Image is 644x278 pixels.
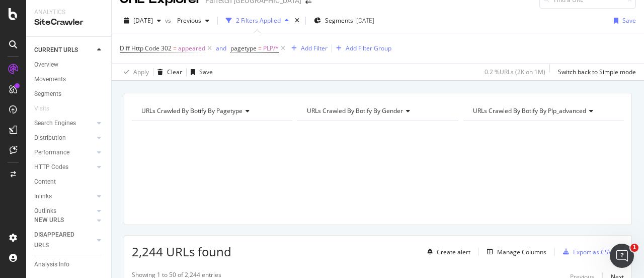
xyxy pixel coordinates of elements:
[34,45,94,55] a: CURRENT URLS
[199,68,213,76] div: Save
[34,89,61,99] div: Segments
[34,147,69,158] div: Performance
[34,215,64,226] div: NEW URLS
[173,13,213,29] button: Previous
[263,41,279,55] span: PLP/*
[34,162,68,173] div: HTTP Codes
[34,118,76,129] div: Search Engines
[216,44,226,52] div: and
[293,16,301,26] div: times
[132,243,231,260] span: 2,244 URLs found
[483,246,546,258] button: Manage Columns
[346,44,391,52] div: Add Filter Group
[34,147,94,158] a: Performance
[437,248,470,256] div: Create alert
[310,13,378,29] button: Segments[DATE]
[133,68,149,76] div: Apply
[34,118,94,129] a: Search Engines
[173,44,177,52] span: =
[34,191,52,202] div: Inlinks
[216,43,226,53] button: and
[423,244,470,260] button: Create alert
[34,133,94,143] a: Distribution
[34,60,104,70] a: Overview
[471,103,615,119] h4: URLs Crawled By Botify By plp_advanced
[610,244,634,268] iframe: Intercom live chat
[356,16,374,25] div: [DATE]
[34,259,69,270] div: Analysis Info
[34,8,103,17] div: Analytics
[34,230,85,251] div: DISAPPEARED URLS
[622,16,636,25] div: Save
[34,74,104,85] a: Movements
[301,44,328,52] div: Add Filter
[305,103,449,119] h4: URLs Crawled By Botify By gender
[554,64,636,80] button: Switch back to Simple mode
[497,248,546,256] div: Manage Columns
[153,64,182,80] button: Clear
[133,16,153,25] span: 2025 Aug. 9th
[34,45,78,55] div: CURRENT URLS
[34,74,66,85] div: Movements
[178,41,205,55] span: appeared
[258,44,262,52] span: =
[287,42,328,54] button: Add Filter
[165,16,173,25] span: vs
[34,177,104,187] a: Content
[559,244,612,260] button: Export as CSV
[630,244,638,252] span: 1
[485,68,545,76] div: 0.2 % URLs ( 2K on 1M )
[173,16,201,25] span: Previous
[34,230,94,251] a: DISAPPEARED URLS
[34,103,49,114] div: Visits
[34,206,56,216] div: Outlinks
[332,42,391,54] button: Add Filter Group
[325,16,353,25] span: Segments
[307,106,403,115] span: URLs Crawled By Botify By gender
[473,106,586,115] span: URLs Crawled By Botify By plp_advanced
[34,206,94,216] a: Outlinks
[120,64,149,80] button: Apply
[230,44,257,52] span: pagetype
[167,68,182,76] div: Clear
[141,106,243,115] span: URLs Crawled By Botify By pagetype
[34,259,104,270] a: Analysis Info
[139,103,283,119] h4: URLs Crawled By Botify By pagetype
[558,68,636,76] div: Switch back to Simple mode
[34,60,58,70] div: Overview
[34,17,103,28] div: SiteCrawler
[34,177,56,187] div: Content
[34,191,94,202] a: Inlinks
[120,44,172,52] span: Diff Http Code 302
[34,133,66,143] div: Distribution
[34,103,59,114] a: Visits
[120,13,165,29] button: [DATE]
[34,162,94,173] a: HTTP Codes
[236,16,281,25] div: 2 Filters Applied
[187,64,213,80] button: Save
[222,13,293,29] button: 2 Filters Applied
[610,13,636,29] button: Save
[34,89,104,99] a: Segments
[573,248,612,256] div: Export as CSV
[34,215,94,226] a: NEW URLS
